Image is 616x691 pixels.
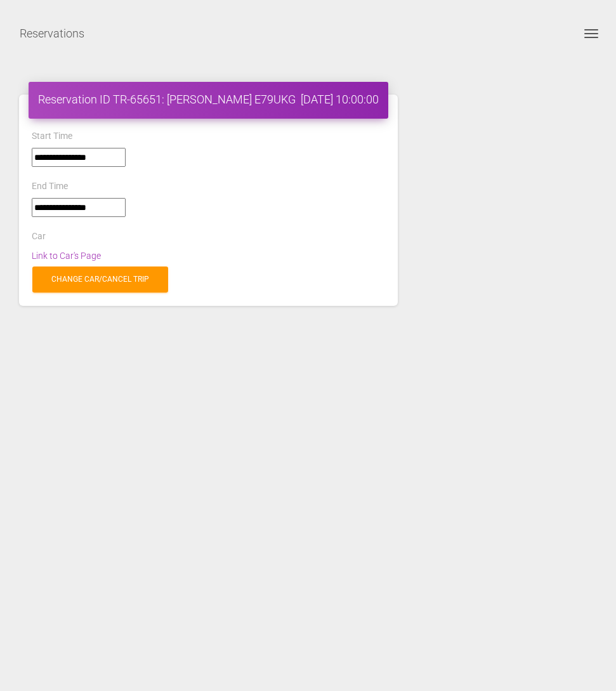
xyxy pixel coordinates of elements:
a: Link to Car's Page [32,251,101,261]
label: End Time [32,180,68,193]
label: Car [32,230,46,243]
a: Change car/cancel trip [32,267,168,293]
h4: Reservation ID TR-65651: [PERSON_NAME] E79UKG [DATE] 10:00:00 [38,91,379,107]
a: Reservations [20,18,84,49]
label: Start Time [32,130,72,143]
button: Toggle navigation [576,26,606,41]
